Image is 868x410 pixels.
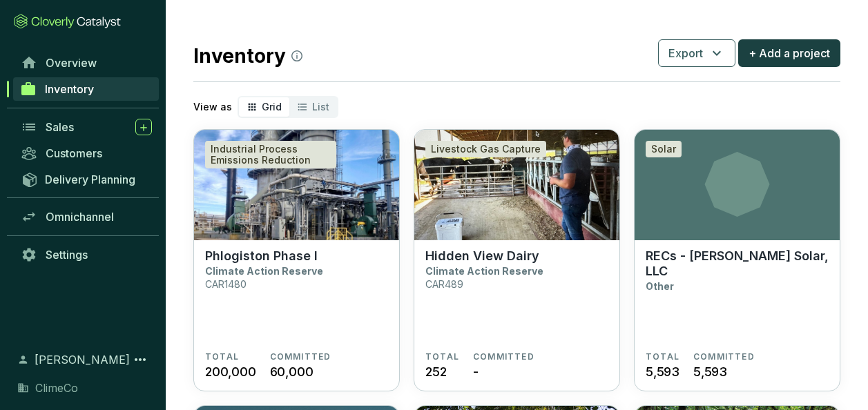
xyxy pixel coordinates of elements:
[425,362,446,381] span: 252
[46,120,74,134] span: Sales
[14,51,159,75] a: Overview
[46,146,102,160] span: Customers
[14,168,159,191] a: Delivery Planning
[14,141,159,165] a: Customers
[193,41,302,70] h2: Inventory
[646,141,682,157] div: Solar
[473,362,479,381] span: -
[14,243,159,266] a: Settings
[13,77,159,101] a: Inventory
[46,210,114,224] span: Omnichannel
[668,45,703,61] span: Export
[658,39,735,67] button: Export
[646,248,829,279] p: RECs - [PERSON_NAME] Solar, LLC
[646,280,674,292] p: Other
[46,248,88,262] span: Settings
[45,173,135,186] span: Delivery Planning
[193,129,400,391] a: Phlogiston Phase IIndustrial Process Emissions ReductionPhlogiston Phase IClimate Action ReserveC...
[205,141,336,168] div: Industrial Process Emissions Reduction
[35,351,130,368] span: [PERSON_NAME]
[205,351,239,362] span: TOTAL
[14,115,159,139] a: Sales
[262,101,282,113] span: Grid
[414,129,620,391] a: Hidden View DairyLivestock Gas CaptureHidden View DairyClimate Action ReserveCAR489TOTAL252COMMIT...
[646,351,679,362] span: TOTAL
[425,248,539,264] p: Hidden View Dairy
[205,278,247,290] p: CAR1480
[749,45,830,61] span: + Add a project
[425,141,546,157] div: Livestock Gas Capture
[693,362,727,381] span: 5,593
[270,351,331,362] span: COMMITTED
[312,101,329,113] span: List
[473,351,534,362] span: COMMITTED
[193,100,232,114] p: View as
[35,380,78,396] span: ClimeCo
[425,265,543,277] p: Climate Action Reserve
[194,130,399,240] img: Phlogiston Phase I
[634,129,840,391] a: SolarRECs - [PERSON_NAME] Solar, LLCOtherTOTAL5,593COMMITTED5,593
[646,362,679,381] span: 5,593
[205,265,323,277] p: Climate Action Reserve
[414,130,619,240] img: Hidden View Dairy
[425,351,459,362] span: TOTAL
[693,351,755,362] span: COMMITTED
[425,278,463,290] p: CAR489
[46,56,97,70] span: Overview
[205,248,318,264] p: Phlogiston Phase I
[14,205,159,228] a: Omnichannel
[205,362,256,381] span: 200,000
[270,362,314,381] span: 60,000
[738,39,840,67] button: + Add a project
[45,82,94,96] span: Inventory
[238,96,338,118] div: segmented control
